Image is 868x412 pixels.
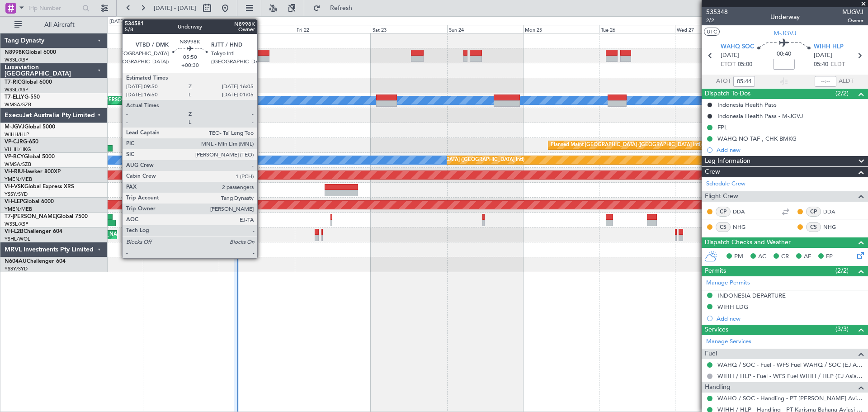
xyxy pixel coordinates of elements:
button: UTC [704,28,720,36]
a: N8998KGlobal 6000 [5,50,56,55]
a: VHHH/HKG [5,146,31,153]
a: WMSA/SZB [5,101,31,108]
span: T7-[PERSON_NAME] [5,214,57,219]
a: WSSL/XSP [5,221,28,227]
div: WAHQ NO TAF , CHK BMKG [717,135,797,142]
a: WAHQ / SOC - Handling - PT [PERSON_NAME] Aviasi WAHQ / SOC [717,394,863,402]
a: VP-CJRG-650 [5,139,38,145]
div: WIHH LDG [717,303,748,311]
span: [DATE] [814,51,832,60]
a: WMSA/SZB [5,161,31,168]
span: Flight Crew [705,191,738,202]
div: Mon 25 [523,25,599,33]
span: ATOT [716,77,731,86]
div: Indonesia Health Pass - M-JGVJ [717,112,803,120]
a: M-JGVJGlobal 5000 [5,124,55,130]
a: VH-L2BChallenger 604 [5,229,62,234]
span: T7-RIC [5,80,21,85]
span: PM [734,252,743,261]
a: Manage Permits [706,279,750,288]
span: Leg Information [705,156,750,166]
div: Sat 23 [371,25,447,33]
a: WAHQ / SOC - Fuel - WFS Fuel WAHQ / SOC (EJ Asia Only) [717,361,863,369]
span: (2/2) [835,266,849,275]
span: N8998K [5,50,25,55]
div: Indonesia Health Pass [717,101,777,109]
div: Sun 24 [447,25,523,33]
a: T7-RICGlobal 6000 [5,80,52,85]
div: Fri 22 [295,25,371,33]
span: VP-BCY [5,154,24,160]
span: M-JGVJ [774,28,797,38]
a: YSSY/SYD [5,191,28,198]
span: VP-CJR [5,139,23,145]
a: Schedule Crew [706,180,745,189]
span: CR [781,252,789,261]
a: DDA [733,208,753,216]
button: All Aircraft [10,18,98,32]
span: AF [804,252,811,261]
a: WIHH/HLP [5,131,29,138]
a: VH-LEPGlobal 6000 [5,199,54,204]
input: Trip Number [28,1,80,15]
a: NHG [733,223,753,231]
span: VH-RIU [5,169,23,175]
span: N604AU [5,259,27,264]
div: Wed 27 [675,25,751,33]
a: YSHL/WOL [5,236,30,242]
a: WIHH / HLP - Fuel - WFS Fuel WIHH / HLP (EJ Asia Only) [717,372,863,380]
span: Services [705,325,728,335]
a: T7-[PERSON_NAME]Global 7500 [5,214,88,219]
span: WAHQ SOC [721,43,754,52]
span: All Aircraft [24,22,95,28]
span: (3/3) [835,324,849,334]
input: --:-- [733,76,755,87]
div: INDONESIA DEPARTURE [717,292,786,299]
span: Crew [705,167,720,177]
span: M-JGVJ [5,124,24,130]
div: Add new [717,315,863,322]
a: YSSY/SYD [5,265,28,272]
div: CP [716,207,731,217]
div: CS [806,222,821,232]
div: [DATE] [109,18,125,26]
span: [DATE] - [DATE] [154,4,196,12]
span: ELDT [830,60,845,69]
span: VH-LEP [5,199,23,204]
a: N604AUChallenger 604 [5,259,66,264]
a: Manage Services [706,337,751,346]
div: Underway [770,12,800,22]
a: WSSL/XSP [5,57,28,63]
a: YMEN/MEB [5,206,32,213]
div: CP [806,207,821,217]
span: (2/2) [835,89,849,98]
span: 2/2 [706,17,728,24]
div: Add new [717,146,863,154]
div: Tue 26 [599,25,675,33]
span: Permits [705,266,726,276]
input: --:-- [815,76,836,87]
span: WIHH HLP [814,43,844,52]
a: VH-RIUHawker 800XP [5,169,61,175]
a: DDA [823,208,844,216]
span: 535348 [706,7,728,17]
div: Wed 20 [143,25,219,33]
a: VP-BCYGlobal 5000 [5,154,55,160]
span: [DATE] [721,51,739,60]
div: CS [716,222,731,232]
span: ETOT [721,60,736,69]
span: Refresh [322,5,360,11]
span: FP [826,252,833,261]
span: Dispatch Checks and Weather [705,237,791,248]
span: Dispatch To-Dos [705,89,750,99]
div: Thu 21 [219,25,295,33]
span: ALDT [839,77,854,86]
span: T7-ELLY [5,95,24,100]
a: WSSL/XSP [5,86,28,93]
span: AC [758,252,766,261]
div: FPL [717,123,727,131]
button: Refresh [309,1,363,15]
a: YMEN/MEB [5,176,32,183]
span: 00:40 [777,50,791,59]
div: Planned Maint [GEOGRAPHIC_DATA] ([GEOGRAPHIC_DATA] Intl) [373,153,524,167]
